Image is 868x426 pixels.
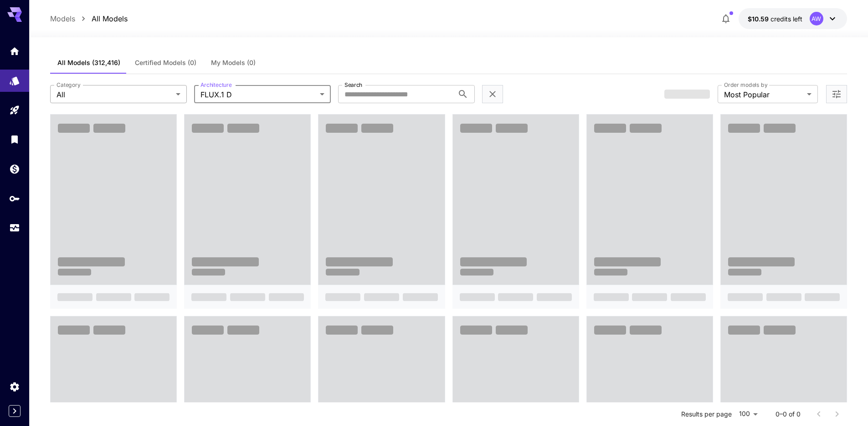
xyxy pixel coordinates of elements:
span: My Models (0) [211,59,256,67]
p: Results per page [681,410,732,419]
span: credits left [770,15,802,23]
a: All Models [92,13,128,24]
div: Wallet [9,163,20,175]
button: Clear filters (1) [487,89,498,100]
div: Playground [9,102,20,113]
div: Settings [9,381,20,392]
span: Most Popular [724,89,803,100]
div: AW [810,12,823,25]
div: Usage [9,222,20,234]
div: Models [9,72,20,84]
div: $10.5904 [748,14,802,24]
div: 100 [735,407,761,421]
button: Expand sidebar [9,405,21,417]
span: $10.59 [748,15,770,23]
label: Category [56,81,81,89]
button: Open more filters [831,89,842,100]
label: Architecture [200,81,231,89]
div: API Keys [9,193,20,204]
nav: breadcrumb [50,13,128,24]
p: 0–0 of 0 [776,410,801,419]
div: Home [9,45,20,57]
label: Search [344,81,362,89]
div: Library [9,134,20,145]
button: $10.5904AW [739,8,847,29]
span: Certified Models (0) [135,59,196,67]
a: Models [50,13,75,24]
span: All Models (312,416) [57,59,120,67]
span: All [56,89,172,100]
span: FLUX.1 D [200,89,316,100]
label: Order models by [724,81,767,89]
